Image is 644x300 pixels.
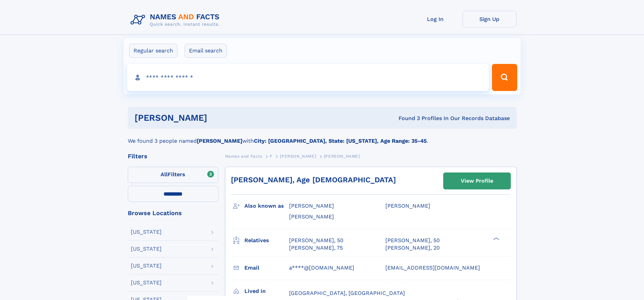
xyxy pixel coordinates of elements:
span: [PERSON_NAME] [385,203,430,209]
div: [US_STATE] [131,246,162,252]
div: Filters [128,153,218,159]
label: Regular search [129,44,177,58]
div: ❯ [492,236,500,241]
div: Browse Locations [128,210,218,216]
a: [PERSON_NAME], 75 [289,244,343,252]
label: Email search [185,44,227,58]
span: [PERSON_NAME] [289,213,334,220]
a: [PERSON_NAME], 50 [385,237,440,244]
span: F [270,154,272,159]
label: Filters [128,167,218,183]
span: [PERSON_NAME] [324,154,360,159]
div: Found 3 Profiles In Our Records Database [303,115,510,122]
h3: Email [244,262,289,274]
div: View Profile [461,173,493,189]
a: [PERSON_NAME] [280,152,316,160]
a: F [270,152,272,160]
a: Log In [408,11,462,27]
b: [PERSON_NAME] [197,138,242,144]
span: [GEOGRAPHIC_DATA], [GEOGRAPHIC_DATA] [289,290,405,296]
span: [EMAIL_ADDRESS][DOMAIN_NAME] [385,264,480,271]
span: [PERSON_NAME] [280,154,316,159]
input: search input [127,64,489,91]
h3: Relatives [244,235,289,246]
a: [PERSON_NAME], Age [DEMOGRAPHIC_DATA] [231,176,396,184]
div: We found 3 people named with . [128,129,517,145]
img: Logo Names and Facts [128,11,225,29]
button: Search Button [492,64,517,91]
a: [PERSON_NAME], 20 [385,244,440,252]
a: Sign Up [462,11,517,27]
h3: Lived in [244,285,289,297]
span: [PERSON_NAME] [289,203,334,209]
div: [US_STATE] [131,263,162,269]
h3: Also known as [244,200,289,212]
h1: [PERSON_NAME] [135,114,303,122]
a: Names and Facts [225,152,262,160]
a: [PERSON_NAME], 50 [289,237,343,244]
span: All [161,171,168,178]
div: [US_STATE] [131,229,162,235]
b: City: [GEOGRAPHIC_DATA], State: [US_STATE], Age Range: 35-45 [254,138,427,144]
div: [US_STATE] [131,280,162,285]
a: View Profile [444,173,510,189]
